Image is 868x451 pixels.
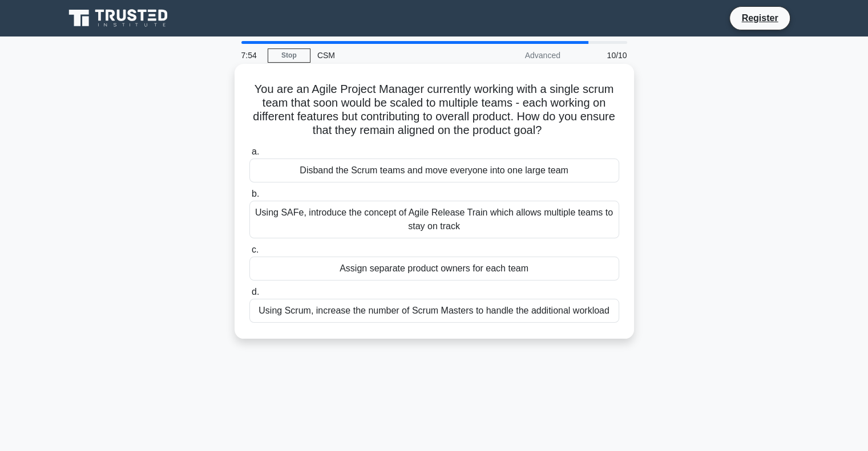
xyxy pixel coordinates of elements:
[252,189,259,198] span: b.
[249,201,619,238] div: Using SAFe, introduce the concept of Agile Release Train which allows multiple teams to stay on t...
[567,44,634,67] div: 10/10
[252,287,259,296] span: d.
[467,44,567,67] div: Advanced
[235,44,268,67] div: 7:54
[252,147,259,156] span: a.
[734,11,785,25] a: Register
[249,257,619,281] div: Assign separate product owners for each team
[248,82,620,138] h5: You are an Agile Project Manager currently working with a single scrum team that soon would be sc...
[310,44,467,67] div: CSM
[268,48,310,63] a: Stop
[249,159,619,182] div: Disband the Scrum teams and move everyone into one large team
[252,245,259,254] span: c.
[249,299,619,323] div: Using Scrum, increase the number of Scrum Masters to handle the additional workload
